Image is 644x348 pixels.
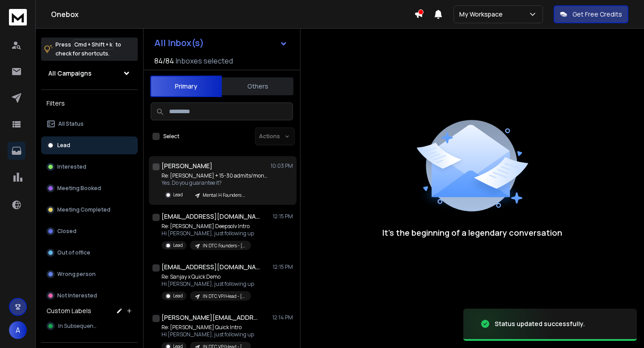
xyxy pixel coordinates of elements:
[161,263,260,272] h1: [EMAIL_ADDRESS][DOMAIN_NAME]
[73,39,114,50] span: Cmd + Shift + k
[272,314,293,321] p: 12:14 PM
[161,179,269,187] p: Yes. Do you guarantee it?
[203,293,246,300] p: IN DTC VP/Head - [PERSON_NAME]
[161,212,260,221] h1: [EMAIL_ADDRESS][DOMAIN_NAME]
[55,40,121,58] p: Press to check for shortcuts.
[57,292,97,299] p: Not Interested
[58,323,99,330] span: In Subsequence
[222,76,293,96] button: Others
[47,306,91,315] h3: Custom Labels
[459,10,506,19] p: My Workspace
[495,319,585,328] div: Status updated successfully.
[161,324,254,331] p: Re: [PERSON_NAME] Quick Intro
[57,271,96,278] p: Wrong person
[271,162,293,170] p: 10:03 PM
[48,69,92,78] h1: All Campaigns
[273,213,293,220] p: 12:15 PM
[9,321,27,339] button: A
[41,64,138,82] button: All Campaigns
[163,133,179,140] label: Select
[41,179,138,197] button: Meeting Booked
[176,55,233,66] h3: Inboxes selected
[173,242,183,249] p: Lead
[41,201,138,219] button: Meeting Completed
[147,34,295,52] button: All Inbox(s)
[273,263,293,271] p: 12:15 PM
[161,161,212,170] h1: [PERSON_NAME]
[161,280,254,288] p: Hi [PERSON_NAME], just following up
[57,249,90,256] p: Out of office
[203,192,246,199] p: Mental H Founders [1-200]
[161,313,260,322] h1: [PERSON_NAME][EMAIL_ADDRESS][DOMAIN_NAME]
[161,172,269,179] p: Re: [PERSON_NAME] + 15-30 admits/month
[154,55,174,66] span: 84 / 84
[161,223,254,230] p: Re: [PERSON_NAME] Deepsolv Intro
[9,9,27,25] img: logo
[572,10,622,19] p: Get Free Credits
[41,115,138,133] button: All Status
[203,242,246,249] p: IN DTC Founders - [PERSON_NAME]
[57,163,86,170] p: Interested
[57,142,70,149] p: Lead
[41,136,138,154] button: Lead
[161,331,254,338] p: Hi [PERSON_NAME], just following up
[57,206,110,213] p: Meeting Completed
[150,76,222,97] button: Primary
[173,191,183,198] p: Lead
[41,97,138,110] h3: Filters
[161,230,254,237] p: Hi [PERSON_NAME], just following up
[41,222,138,240] button: Closed
[41,158,138,176] button: Interested
[41,317,138,335] button: In Subsequence
[41,287,138,305] button: Not Interested
[554,5,628,23] button: Get Free Credits
[58,120,84,127] p: All Status
[51,9,414,20] h1: Onebox
[154,38,204,47] h1: All Inbox(s)
[161,273,254,280] p: Re: Sanjay x Quick Demo
[57,185,101,192] p: Meeting Booked
[57,228,76,235] p: Closed
[41,244,138,262] button: Out of office
[41,265,138,283] button: Wrong person
[173,293,183,299] p: Lead
[382,226,562,239] p: It’s the beginning of a legendary conversation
